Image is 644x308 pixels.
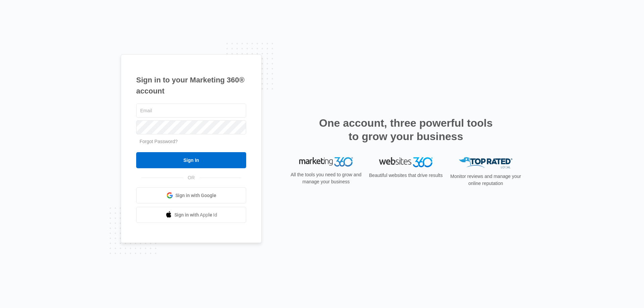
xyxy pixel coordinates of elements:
[174,211,217,219] span: Sign in with Apple Id
[140,139,178,144] a: Forgot Password?
[175,192,216,199] span: Sign in with Google
[459,157,513,168] img: Top Rated Local
[379,157,433,167] img: Websites 360
[136,104,246,118] input: Email
[136,187,246,203] a: Sign in with Google
[136,74,246,97] h1: Sign in to your Marketing 360® account
[136,207,246,223] a: Sign in with Apple Id
[317,116,495,143] h2: One account, three powerful tools to grow your business
[299,157,353,167] img: Marketing 360
[448,173,523,187] p: Monitor reviews and manage your online reputation
[136,152,246,168] input: Sign In
[288,171,364,185] p: All the tools you need to grow and manage your business
[183,174,200,181] span: OR
[368,172,443,179] p: Beautiful websites that drive results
